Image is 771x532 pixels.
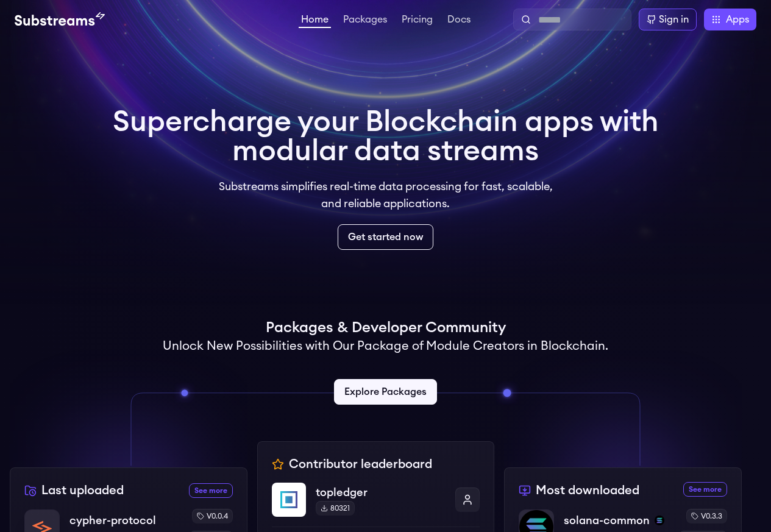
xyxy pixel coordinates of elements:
[316,501,355,516] div: 80321
[564,512,650,529] p: solana-common
[399,15,435,27] a: Pricing
[683,482,727,497] a: See more most downloaded packages
[272,483,306,517] img: topledger
[299,15,331,28] a: Home
[334,379,437,405] a: Explore Packages
[445,15,473,27] a: Docs
[639,9,697,30] a: Sign in
[210,178,561,212] p: Substreams simplifies real-time data processing for fast, scalable, and reliable applications.
[266,318,506,338] h1: Packages & Developer Community
[69,512,156,529] p: cypher-protocol
[163,338,608,355] h2: Unlock New Possibilities with Our Package of Module Creators in Blockchain.
[686,509,727,523] div: v0.3.3
[272,483,480,527] a: topledgertopledger80321
[338,224,433,250] a: Get started now
[659,12,689,27] div: Sign in
[726,12,749,27] span: Apps
[15,12,105,27] img: Substream's logo
[341,15,389,27] a: Packages
[655,516,664,525] img: solana
[192,509,233,523] div: v0.0.4
[316,484,446,501] p: topledger
[113,107,659,166] h1: Supercharge your Blockchain apps with modular data streams
[189,483,233,498] a: See more recently uploaded packages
